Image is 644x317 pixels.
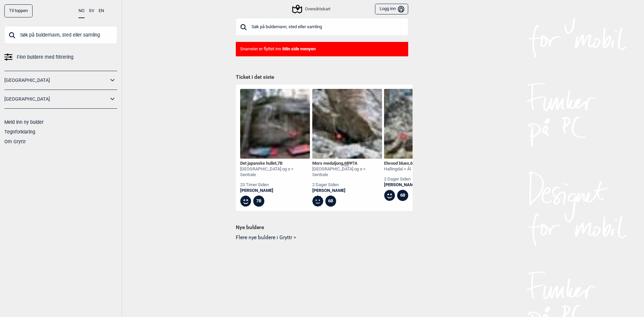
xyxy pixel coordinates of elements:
[78,4,85,18] button: NO
[240,89,310,159] img: Det japanske hullet 200406
[4,139,26,144] a: Om Gryttr
[4,129,35,135] a: Tegnforklaring
[17,52,73,62] span: Finn buldere med filtrering
[312,188,382,194] a: [PERSON_NAME]
[312,182,382,188] div: 2 dager siden
[283,46,316,51] b: Min side menyen
[240,166,310,178] div: [GEOGRAPHIC_DATA] og o > Sentrale
[236,18,408,36] input: Søk på buldernavn, sted eller samling
[253,196,264,207] div: 7B
[325,196,336,207] div: 6B
[384,182,417,188] a: [PERSON_NAME]
[384,89,454,159] img: Elwood blues
[293,5,330,13] div: Oversiktskart
[312,89,382,159] img: Mors medaljong 200412
[240,188,310,194] a: [PERSON_NAME]
[384,166,417,172] div: Hallingdal > Ål
[236,224,408,231] h1: Nye buldere
[277,161,282,166] span: 7B
[397,190,408,201] div: 6B
[89,4,94,17] button: SV
[344,161,349,166] span: 6B
[4,4,33,17] div: Til toppen
[236,233,408,243] button: Flere nye buldere i Gryttr >
[4,94,108,104] a: [GEOGRAPHIC_DATA]
[4,75,108,85] a: [GEOGRAPHIC_DATA]
[4,52,117,62] a: Finn buldere med filtrering
[240,161,310,166] div: Det japanske hullet ,
[240,182,310,188] div: 23 timer siden
[384,176,417,182] div: 2 dager siden
[384,161,417,166] div: Elwood blues ,
[4,26,117,44] input: Søk på buldernavn, sted eller samling
[312,161,382,166] div: Mors medaljong , Ψ
[99,4,104,17] button: EN
[375,4,408,15] button: Logg inn
[4,119,44,125] a: Meld inn ny bulder
[312,166,382,178] div: [GEOGRAPHIC_DATA] og o > Sentrale
[236,74,408,81] h1: Ticket i det siste
[410,161,415,166] span: 6B
[236,42,408,56] div: Snarveier er flyttet inn i
[352,161,358,166] span: 7A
